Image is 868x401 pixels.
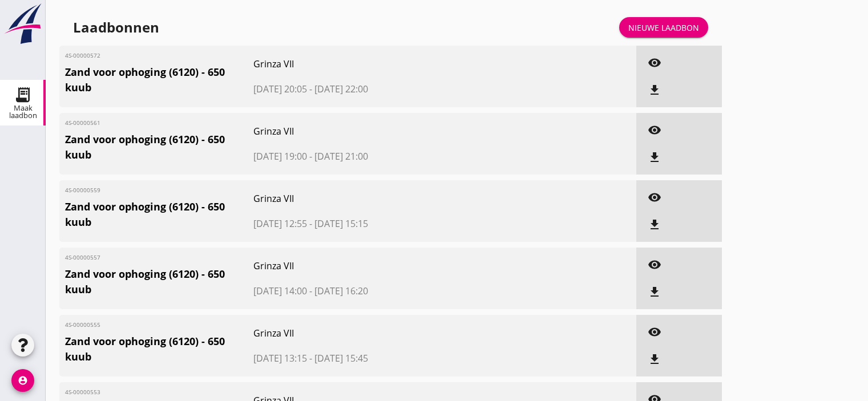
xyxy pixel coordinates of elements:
[65,119,105,127] span: 4S-00000561
[253,217,489,230] span: [DATE] 12:55 - [DATE] 15:15
[648,325,661,339] i: visibility
[628,22,699,34] div: Nieuwe laadbon
[648,258,661,272] i: visibility
[253,149,489,163] span: [DATE] 19:00 - [DATE] 21:00
[65,64,253,95] span: Zand voor ophoging (6120) - 650 kuub
[65,132,253,163] span: Zand voor ophoging (6120) - 650 kuub
[65,199,253,230] span: Zand voor ophoging (6120) - 650 kuub
[648,218,661,232] i: file_download
[253,259,489,273] span: Grinza VII
[65,51,105,60] span: 4S-00000572
[253,351,489,365] span: [DATE] 13:15 - [DATE] 15:45
[73,18,159,37] div: Laadbonnen
[648,285,661,299] i: file_download
[253,82,489,96] span: [DATE] 20:05 - [DATE] 22:00
[648,123,661,137] i: visibility
[2,3,43,45] img: logo-small.a267ee39.svg
[648,353,661,366] i: file_download
[65,186,105,195] span: 4S-00000559
[65,334,253,364] span: Zand voor ophoging (6120) - 650 kuub
[11,369,34,392] i: account_circle
[648,56,661,70] i: visibility
[253,57,489,71] span: Grinza VII
[65,253,105,262] span: 4S-00000557
[619,17,708,38] a: Nieuwe laadbon
[253,124,489,138] span: Grinza VII
[65,321,105,329] span: 4S-00000555
[648,151,661,164] i: file_download
[253,192,489,205] span: Grinza VII
[253,284,489,298] span: [DATE] 14:00 - [DATE] 16:20
[648,191,661,204] i: visibility
[253,326,489,340] span: Grinza VII
[65,388,105,396] span: 4S-00000553
[648,83,661,97] i: file_download
[65,266,253,297] span: Zand voor ophoging (6120) - 650 kuub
